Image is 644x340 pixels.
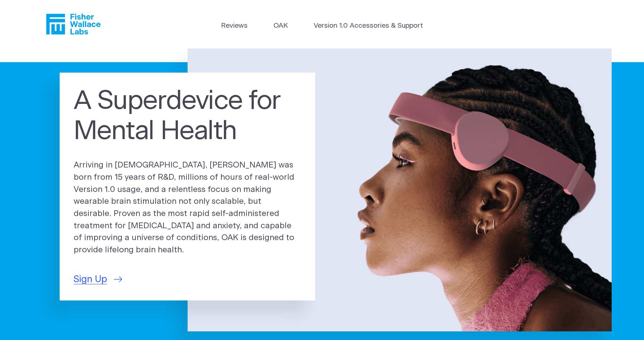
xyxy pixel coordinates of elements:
[46,14,101,35] a: Fisher Wallace
[74,159,302,256] p: Arriving in [DEMOGRAPHIC_DATA], [PERSON_NAME] was born from 15 years of R&D, millions of hours of...
[74,272,107,286] span: Sign Up
[74,272,122,286] a: Sign Up
[273,21,288,31] a: OAK
[314,21,423,31] a: Version 1.0 Accessories & Support
[74,86,302,147] h1: A Superdevice for Mental Health
[221,21,248,31] a: Reviews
